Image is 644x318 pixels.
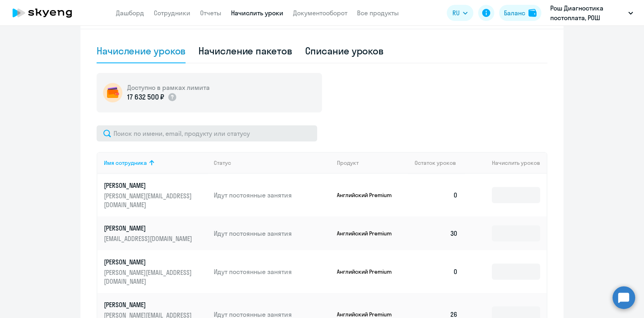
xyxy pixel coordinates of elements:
[104,181,194,190] p: [PERSON_NAME]
[231,9,283,17] a: Начислить уроки
[337,159,359,166] div: Продукт
[337,159,409,166] div: Продукт
[415,159,464,166] div: Остаток уроков
[447,5,473,21] button: RU
[415,159,456,166] span: Остаток уроков
[499,5,541,21] button: Балансbalance
[104,258,194,266] p: [PERSON_NAME]
[104,268,194,286] p: [PERSON_NAME][EMAIL_ADDRESS][DOMAIN_NAME]
[214,267,330,276] p: Идут постоянные занятия
[214,159,231,166] div: Статус
[546,3,637,23] button: Рош Диагностика постоплата, РОШ ДИАГНОСТИКА РУС, ООО
[550,3,625,23] p: Рош Диагностика постоплата, РОШ ДИАГНОСТИКА РУС, ООО
[305,44,384,57] div: Списание уроков
[337,191,397,199] p: Английский Premium
[504,8,525,18] div: Баланс
[104,258,207,286] a: [PERSON_NAME][PERSON_NAME][EMAIL_ADDRESS][DOMAIN_NAME]
[116,9,144,17] a: Дашборд
[337,311,397,318] p: Английский Premium
[408,174,464,216] td: 0
[464,152,547,174] th: Начислить уроков
[200,9,221,17] a: Отчеты
[214,191,330,200] p: Идут постоянные занятия
[214,159,330,166] div: Статус
[452,8,460,18] span: RU
[293,9,347,17] a: Документооборот
[104,234,194,243] p: [EMAIL_ADDRESS][DOMAIN_NAME]
[104,181,207,209] a: [PERSON_NAME][PERSON_NAME][EMAIL_ADDRESS][DOMAIN_NAME]
[104,224,207,243] a: [PERSON_NAME][EMAIL_ADDRESS][DOMAIN_NAME]
[528,9,537,17] img: balance
[104,159,207,166] div: Имя сотрудника
[357,9,399,17] a: Все продукты
[104,159,147,166] div: Имя сотрудника
[337,230,397,237] p: Английский Premium
[103,83,122,102] img: wallet-circle.png
[408,216,464,250] td: 30
[337,268,397,275] p: Английский Premium
[104,300,194,309] p: [PERSON_NAME]
[127,92,164,102] p: 17 632 500 ₽
[97,125,317,141] input: Поиск по имени, email, продукту или статусу
[214,229,330,238] p: Идут постоянные занятия
[104,224,194,233] p: [PERSON_NAME]
[97,44,186,57] div: Начисление уроков
[198,44,292,57] div: Начисление пакетов
[408,250,464,293] td: 0
[104,191,194,209] p: [PERSON_NAME][EMAIL_ADDRESS][DOMAIN_NAME]
[154,9,190,17] a: Сотрудники
[127,83,210,92] h5: Доступно в рамках лимита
